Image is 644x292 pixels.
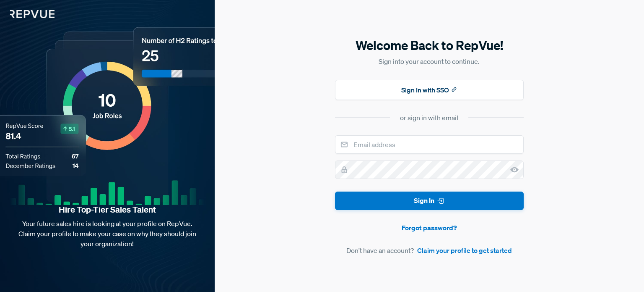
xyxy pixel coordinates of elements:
[335,135,524,154] input: Email address
[335,223,524,233] a: Forgot password?
[13,218,201,249] p: Your future sales hire is looking at your profile on RepVue. Claim your profile to make your case...
[335,80,524,100] button: Sign In with SSO
[400,113,458,123] div: or sign in with email
[335,192,524,210] button: Sign In
[13,204,201,215] strong: Hire Top-Tier Sales Talent
[335,37,524,54] h5: Welcome Back to RepVue!
[335,56,524,66] p: Sign into your account to continue.
[417,245,512,255] a: Claim your profile to get started
[335,245,524,255] article: Don't have an account?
